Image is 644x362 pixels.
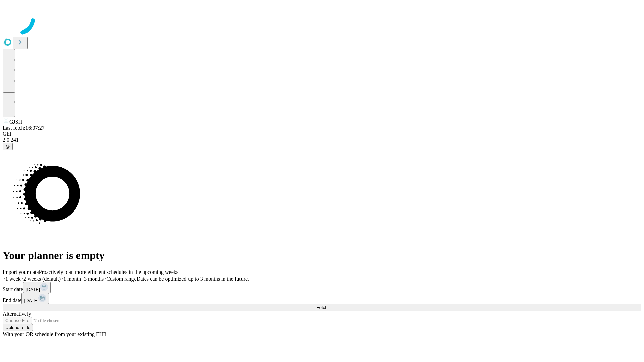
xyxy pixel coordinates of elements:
[5,276,21,282] span: 1 week
[3,304,641,311] button: Fetch
[3,324,33,331] button: Upload a file
[3,331,107,337] span: With your OR schedule from your existing EHR
[3,269,39,275] span: Import your data
[26,287,40,292] span: [DATE]
[3,282,641,293] div: Start date
[3,143,13,150] button: @
[9,119,22,125] span: GJSH
[23,282,51,293] button: [DATE]
[21,293,49,304] button: [DATE]
[63,276,81,282] span: 1 month
[3,311,31,317] span: Alternatively
[3,137,641,143] div: 2.0.241
[137,276,249,282] span: Dates can be optimized up to 3 months in the future.
[3,249,641,262] h1: Your planner is empty
[3,293,641,304] div: End date
[3,131,641,137] div: GEI
[316,305,327,310] span: Fetch
[23,276,61,282] span: 2 weeks (default)
[39,269,180,275] span: Proactively plan more efficient schedules in the upcoming weeks.
[84,276,104,282] span: 3 months
[5,144,10,149] span: @
[3,125,45,131] span: Last fetch: 16:07:27
[106,276,136,282] span: Custom range
[24,298,38,303] span: [DATE]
